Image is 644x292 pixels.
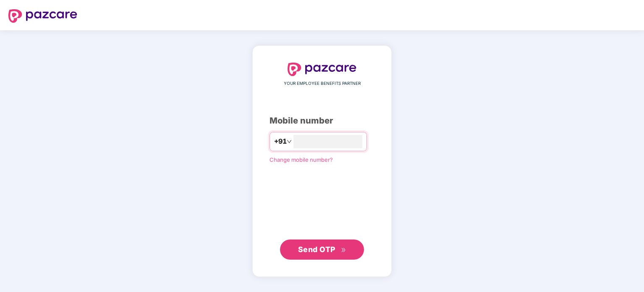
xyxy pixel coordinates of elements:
[298,245,335,254] span: Send OTP
[284,80,361,87] span: YOUR EMPLOYEE BENEFITS PARTNER
[287,139,292,144] span: down
[288,63,356,76] img: logo
[274,136,287,147] span: +91
[280,239,364,260] button: Send OTPdouble-right
[270,114,374,127] div: Mobile number
[341,247,346,253] span: double-right
[8,9,77,23] img: logo
[270,156,333,163] a: Change mobile number?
